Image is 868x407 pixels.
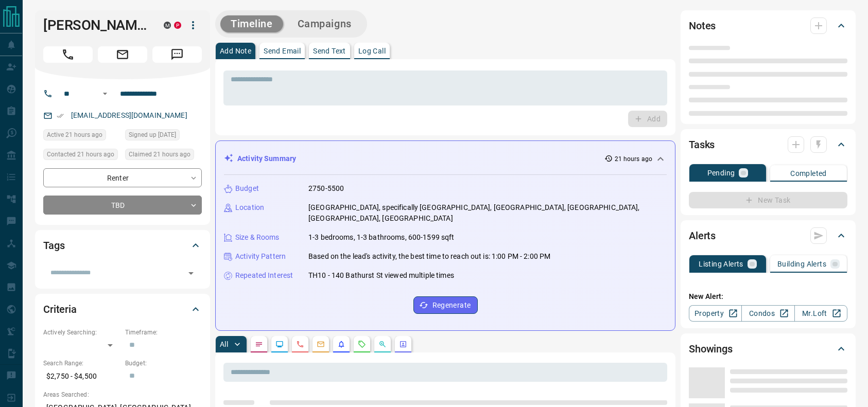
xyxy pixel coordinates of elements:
p: Areas Searched: [43,390,202,399]
h2: Alerts [689,227,716,244]
h2: Tasks [689,136,715,153]
a: Mr.Loft [794,305,847,322]
p: Search Range: [43,359,120,368]
p: Activity Summary [237,153,296,164]
span: Claimed 21 hours ago [129,149,190,160]
button: Campaigns [287,15,362,32]
button: Open [184,266,198,280]
p: Completed [790,170,827,177]
p: 1-3 bedrooms, 1-3 bathrooms, 600-1599 sqft [308,232,455,243]
h2: Tags [43,237,64,254]
div: mrloft.ca [164,22,171,29]
div: Tags [43,233,202,258]
div: Tasks [689,132,847,157]
a: [EMAIL_ADDRESS][DOMAIN_NAME] [71,111,187,119]
span: Email [98,46,147,63]
p: [GEOGRAPHIC_DATA], specifically [GEOGRAPHIC_DATA], [GEOGRAPHIC_DATA], [GEOGRAPHIC_DATA], [GEOGRAP... [308,202,667,224]
div: Sun Jan 10 2021 [125,129,202,144]
div: property.ca [174,22,181,29]
svg: Opportunities [378,340,387,348]
p: Send Text [313,47,346,55]
button: Regenerate [413,296,478,314]
p: $2,750 - $4,500 [43,368,120,385]
div: TBD [43,196,202,215]
div: Notes [689,13,847,38]
button: Timeline [220,15,283,32]
p: All [220,341,228,348]
p: Send Email [264,47,301,55]
p: Based on the lead's activity, the best time to reach out is: 1:00 PM - 2:00 PM [308,251,550,262]
p: Budget: [125,359,202,368]
svg: Agent Actions [399,340,407,348]
a: Property [689,305,742,322]
p: Log Call [358,47,386,55]
div: Wed Aug 13 2025 [43,149,120,163]
svg: Requests [358,340,366,348]
h2: Showings [689,341,733,357]
div: Wed Aug 13 2025 [43,129,120,144]
p: TH10 - 140 Bathurst St viewed multiple times [308,270,454,281]
h1: [PERSON_NAME] [43,17,148,33]
div: Criteria [43,297,202,322]
p: Budget [235,183,259,194]
h2: Notes [689,17,716,34]
p: Pending [707,169,735,176]
span: Active 21 hours ago [47,130,102,140]
div: Wed Aug 13 2025 [125,149,202,163]
svg: Lead Browsing Activity [275,340,284,348]
p: Repeated Interest [235,270,293,281]
p: New Alert: [689,291,847,302]
span: Contacted 21 hours ago [47,149,114,160]
span: Call [43,46,93,63]
p: Actively Searching: [43,328,120,337]
span: Message [152,46,202,63]
a: Condos [741,305,794,322]
div: Showings [689,337,847,361]
svg: Calls [296,340,304,348]
svg: Email Verified [57,112,64,119]
p: Location [235,202,264,213]
div: Renter [43,168,202,187]
svg: Listing Alerts [337,340,345,348]
p: Listing Alerts [699,260,743,268]
p: Size & Rooms [235,232,280,243]
span: Signed up [DATE] [129,130,176,140]
button: Open [99,87,111,100]
p: Timeframe: [125,328,202,337]
p: Add Note [220,47,251,55]
svg: Emails [317,340,325,348]
svg: Notes [255,340,263,348]
div: Activity Summary21 hours ago [224,149,667,168]
h2: Criteria [43,301,77,317]
p: 21 hours ago [615,154,652,164]
p: Activity Pattern [235,251,286,262]
div: Alerts [689,223,847,248]
p: Building Alerts [777,260,826,268]
p: 2750-5500 [308,183,344,194]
